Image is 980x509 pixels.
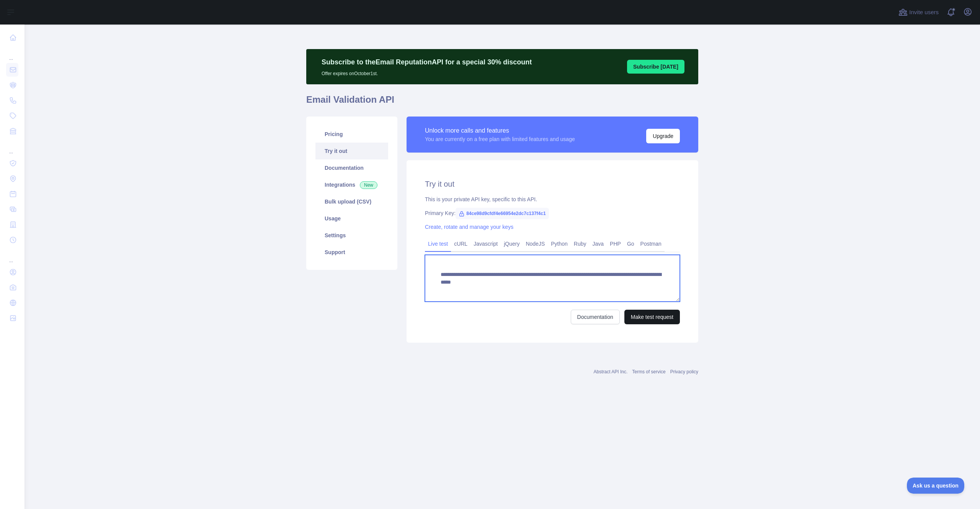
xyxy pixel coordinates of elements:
a: Documentation [571,310,620,324]
a: Java [590,238,607,250]
a: Usage [315,210,388,227]
div: You are currently on a free plan with limited features and usage [425,135,575,143]
h1: Email Validation API [306,94,698,112]
a: Postman [637,238,665,250]
a: Ruby [571,238,590,250]
a: Documentation [315,159,388,176]
a: jQuery [501,238,523,250]
a: Settings [315,227,388,244]
p: Offer expires on October 1st. [322,67,532,77]
div: This is your private API key, specific to this API. [425,195,680,203]
div: Unlock more calls and features [425,126,575,135]
button: Make test request [624,310,680,324]
button: Invite users [897,6,940,18]
a: Javascript [470,238,501,250]
iframe: Toggle Customer Support [907,478,965,494]
a: Privacy policy [670,369,698,374]
div: ... [6,140,18,155]
a: Python [548,238,571,250]
a: Terms of service [632,369,665,374]
button: Upgrade [646,129,680,143]
a: Try it out [315,143,388,159]
span: New [360,181,377,189]
a: Create, rotate and manage your keys [425,224,513,230]
p: Subscribe to the Email Reputation API for a special 30 % discount [322,57,532,67]
button: Subscribe [DATE] [627,60,684,74]
span: 84ce98d9cfdf4e66954e2dc7c137f4c1 [456,208,549,219]
a: Support [315,244,388,261]
a: Integrations New [315,176,388,193]
a: Go [624,238,637,250]
a: Bulk upload (CSV) [315,193,388,210]
a: Live test [425,238,451,250]
h2: Try it out [425,179,680,189]
a: Pricing [315,126,388,143]
a: Abstract API Inc. [594,369,628,374]
a: PHP [607,238,624,250]
span: Invite users [909,8,939,17]
a: NodeJS [523,238,548,250]
div: Primary Key: [425,209,680,217]
a: cURL [451,238,470,250]
div: ... [6,46,18,61]
div: ... [6,248,18,264]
